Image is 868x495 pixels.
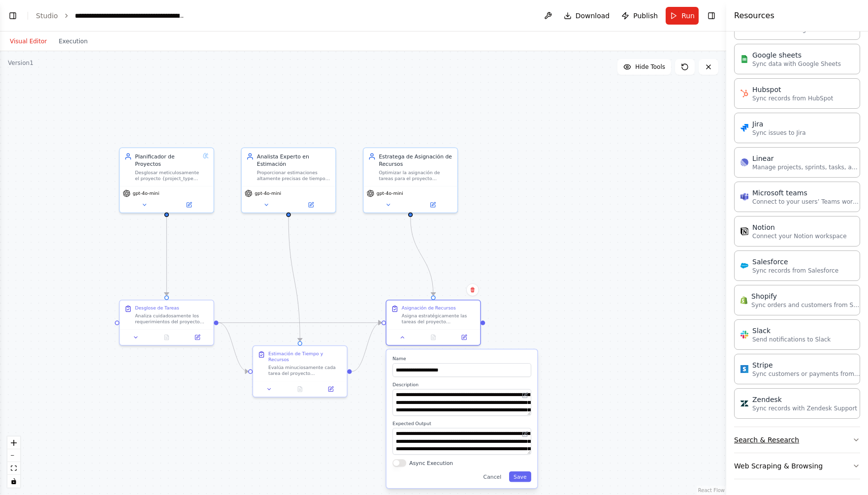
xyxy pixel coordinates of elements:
button: Open in side panel [451,333,477,342]
div: Desglose de TareasAnaliza cuidadosamente los requerimientos del proyecto para el proyecto {projec... [119,300,214,346]
p: Send notifications to Slack [752,336,831,343]
p: Sync records with Zendesk Support [752,404,857,412]
button: No output available [417,333,450,342]
button: No output available [284,385,316,394]
img: Zendesk [740,400,748,407]
div: Analista Experto en EstimaciónProporcionar estimaciones altamente precisas de tiempo, recursos y ... [241,147,336,213]
div: Desglosar meticulosamente el proyecto {project_type} en tareas accionables, asegurando que no se ... [135,169,200,182]
div: React Flow controls [7,436,20,488]
span: Publish [633,11,658,21]
div: Asigna estratégicamente las tareas del proyecto {project_type} a los miembros del equipo basándot... [402,312,476,325]
p: Connect your Notion workspace [752,232,847,240]
button: Hide Tools [617,59,671,75]
span: Download [576,11,610,21]
p: Sync data with Google Sheets [752,60,841,68]
button: zoom in [7,436,20,449]
img: Notion [740,227,748,235]
img: Jira [740,124,748,132]
img: Shopify [740,296,747,304]
button: Open in editor [520,391,530,400]
g: Edge from 03727f94-f09d-4c8f-8bde-23950d50cc25 to ec650a62-c6fe-4552-b9c9-157a9287e9a2 [163,210,170,296]
div: Shopify [751,291,860,301]
div: Hubspot [752,85,833,94]
div: Notion [752,222,847,232]
button: Open in side panel [411,200,454,210]
div: Analiza cuidadosamente los requerimientos del proyecto para el proyecto {project_type} y desglósa... [135,312,209,325]
label: Description [392,381,531,387]
div: Planificador de ProyectosDesglosar meticulosamente el proyecto {project_type} en tareas accionabl... [119,147,214,213]
img: Linear [740,158,748,166]
div: Microsoft teams [752,188,861,198]
h4: Resources [734,10,774,22]
div: Estratega de Asignación de Recursos [379,153,452,168]
div: Estimación de Tiempo y Recursos [268,351,342,363]
button: Download [560,7,614,25]
p: Sync customers or payments from Stripe [752,370,861,378]
label: Expected Output [392,420,531,426]
img: Microsoft Teams [740,193,748,201]
button: Open in side panel [167,200,210,210]
img: Google Sheets [740,55,748,63]
span: gpt-4o-mini [255,190,281,196]
p: Sync issues to Jira [752,129,806,137]
p: Sync records from HubSpot [752,94,833,102]
div: Evalúa minuciosamente cada tarea del proyecto {project_type} para estimar el tiempo, recursos y e... [268,365,342,377]
div: Optimizar la asignación de tareas para el proyecto {project_type} equilibrando las habilidades, d... [379,169,452,182]
button: Open in side panel [318,385,344,394]
div: Slack [752,326,831,336]
img: Salesforce [740,262,748,270]
button: Visual Editor [4,35,53,47]
a: React Flow attribution [698,488,725,493]
button: Open in side panel [184,333,210,342]
button: Publish [617,7,662,25]
g: Edge from 93d24b35-3ec8-4efa-a2cc-d2e7a9ac8f75 to 5d910f73-2c18-43fb-8320-a1bb60b25b61 [407,217,437,295]
label: Name [392,356,531,362]
span: gpt-4o-mini [133,190,160,196]
div: Google sheets [752,50,841,60]
div: Proporcionar estimaciones altamente precisas de tiempo, recursos y esfuerzo para cada tarea del p... [257,169,331,182]
div: Salesforce [752,257,838,267]
div: Estratega de Asignación de RecursosOptimizar la asignación de tareas para el proyecto {project_ty... [363,147,458,213]
div: Asignación de RecursosAsigna estratégicamente las tareas del proyecto {project_type} a los miembr... [386,300,481,346]
span: Hide Tools [635,63,665,71]
div: Stripe [752,360,861,370]
button: Run [666,7,699,25]
div: Analista Experto en Estimación [257,153,331,168]
div: Asignación de Recursos [402,305,456,311]
button: No output available [151,333,183,342]
label: Async Execution [409,459,453,466]
button: Open in side panel [289,200,332,210]
div: Desglose de Tareas [135,305,179,311]
div: Version 1 [8,59,33,67]
button: Show left sidebar [6,9,20,23]
button: zoom out [7,449,20,462]
button: Delete node [466,283,479,296]
button: toggle interactivity [7,475,20,488]
p: Sync records from Salesforce [752,267,838,275]
button: Cancel [479,471,506,482]
g: Edge from ec650a62-c6fe-4552-b9c9-157a9287e9a2 to 5d910f73-2c18-43fb-8320-a1bb60b25b61 [219,319,382,326]
span: Run [681,11,695,21]
p: Manage projects, sprints, tasks, and bug tracking in Linear [752,163,861,171]
button: Execution [53,35,94,47]
a: Studio [36,12,58,20]
button: fit view [7,462,20,475]
button: Web Scraping & Browsing [734,453,860,479]
div: Estimación de Tiempo y RecursosEvalúa minuciosamente cada tarea del proyecto {project_type} para ... [253,345,348,398]
span: gpt-4o-mini [377,190,403,196]
div: Jira [752,119,806,129]
button: Open in editor [520,430,530,439]
img: HubSpot [740,90,748,97]
button: Save [509,471,531,482]
img: Slack [740,331,748,339]
div: Zendesk [752,395,857,404]
g: Edge from b3deb10e-9baf-4258-b2a6-8dc6c4abc036 to 5d910f73-2c18-43fb-8320-a1bb60b25b61 [352,319,381,375]
div: Planificador de Proyectos [135,153,200,168]
img: Stripe [740,365,748,373]
g: Edge from bd0ebd75-6146-417e-be48-6b1c5464bf9a to b3deb10e-9baf-4258-b2a6-8dc6c4abc036 [285,217,304,341]
div: Linear [752,154,861,163]
p: Sync orders and customers from Shopify [751,301,860,309]
g: Edge from ec650a62-c6fe-4552-b9c9-157a9287e9a2 to b3deb10e-9baf-4258-b2a6-8dc6c4abc036 [219,319,248,375]
nav: breadcrumb [36,11,186,21]
p: Connect to your users’ Teams workspaces [752,198,861,206]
